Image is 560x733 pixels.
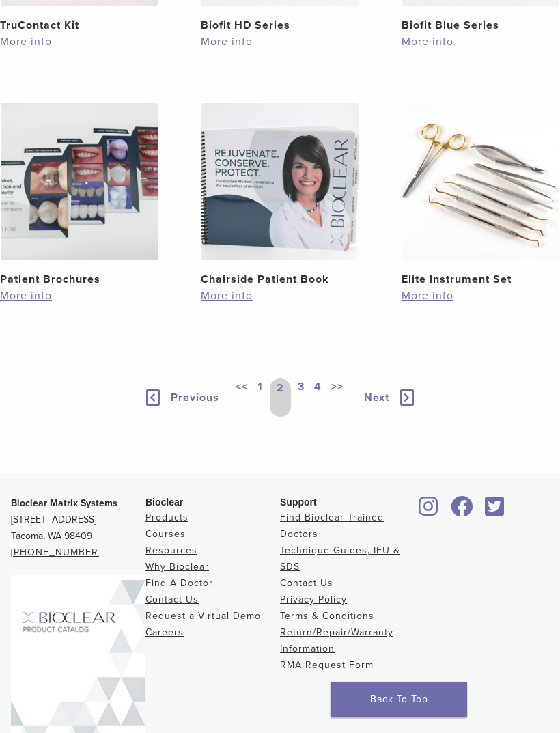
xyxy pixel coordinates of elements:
h2: Biofit HD Series [201,17,359,33]
a: Find Bioclear Trained Doctors [280,512,384,540]
img: Elite Instrument Set [402,103,559,260]
a: Resources [145,544,197,556]
a: Contact Us [280,577,333,589]
a: Bioclear [480,504,509,518]
a: More info [402,33,560,50]
a: More info [402,288,560,304]
a: 3 [295,378,307,417]
a: [PHONE_NUMBER] [11,547,101,558]
h2: Chairside Patient Book [201,271,359,288]
a: Bioclear [415,504,443,518]
p: [STREET_ADDRESS] Tacoma, WA 98409 [11,495,145,561]
a: Back To Top [331,682,467,717]
span: Next [364,391,389,404]
a: Privacy Policy [280,594,347,605]
img: Chairside Patient Book [201,103,359,260]
a: Bioclear [446,504,477,518]
a: Request a Virtual Demo [145,610,261,622]
a: Find A Doctor [145,577,213,589]
a: Technique Guides, IFU & SDS [280,544,400,572]
a: Why Bioclear [145,561,209,572]
a: 2 [270,378,291,417]
a: Products [145,512,188,523]
a: More info [201,288,359,304]
span: Bioclear [145,497,183,508]
a: << [233,378,251,417]
span: Support [280,497,317,508]
a: >> [328,378,346,417]
strong: Bioclear Matrix Systems [11,497,117,509]
h2: Biofit Blue Series [402,17,560,33]
a: RMA Request Form [280,659,374,671]
img: Patient Brochures [1,103,158,260]
span: Previous [171,391,219,404]
a: 1 [255,378,266,417]
h2: Elite Instrument Set [402,271,560,288]
a: 4 [311,378,324,417]
a: Courses [145,528,186,540]
a: Return/Repair/Warranty Information [280,626,393,654]
a: Contact Us [145,594,199,605]
a: Elite Instrument SetElite Instrument Set [402,103,560,288]
a: Chairside Patient BookChairside Patient Book [201,103,359,288]
a: Terms & Conditions [280,610,374,622]
a: More info [201,33,359,50]
a: Careers [145,626,184,638]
